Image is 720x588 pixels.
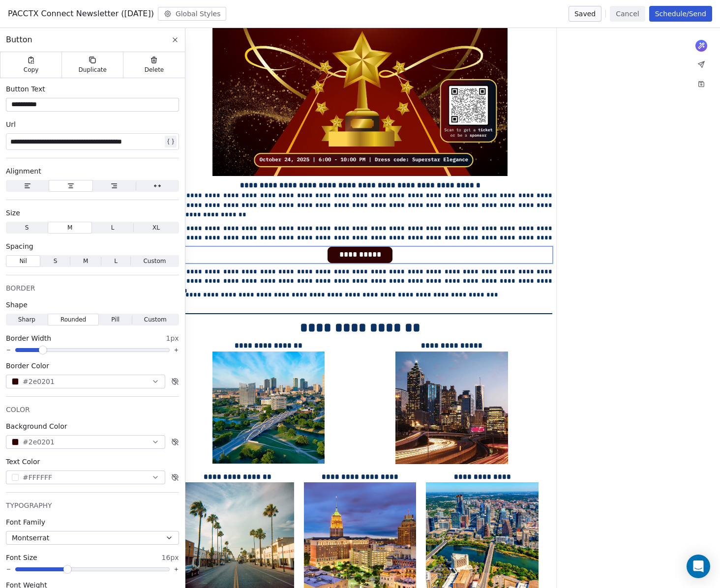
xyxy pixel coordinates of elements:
[6,34,32,46] span: Button
[23,377,55,387] span: #2e0201
[25,223,29,232] span: S
[687,555,710,578] div: Open Intercom Messenger
[649,6,712,22] button: Schedule/Send
[6,361,49,371] span: Border Color
[6,470,165,484] button: #FFFFFF
[6,84,45,94] span: Button Text
[83,257,88,265] span: M
[6,241,33,251] span: Spacing
[143,257,166,265] span: Custom
[23,472,52,483] span: #FFFFFF
[111,315,120,324] span: Pill
[6,517,45,527] span: Font Family
[6,457,40,467] span: Text Color
[8,8,154,20] span: PACCTX Connect Newsletter ([DATE])
[6,500,179,510] div: TYPOGRAPHY
[145,66,164,74] span: Delete
[6,553,37,562] span: Font Size
[114,257,118,265] span: L
[18,315,35,324] span: Sharp
[6,166,41,176] span: Alignment
[610,6,645,22] button: Cancel
[24,66,39,74] span: Copy
[152,223,160,232] span: XL
[166,333,179,343] span: 1px
[569,6,601,22] button: Saved
[6,421,67,431] span: Background Color
[162,553,179,562] span: 16px
[158,7,227,21] button: Global Styles
[6,435,165,449] button: #2e0201
[144,315,167,324] span: Custom
[12,533,49,543] span: Montserrat
[54,257,58,265] span: S
[6,375,165,388] button: #2e0201
[6,208,20,218] span: Size
[79,66,107,74] span: Duplicate
[6,333,51,343] span: Border Width
[6,283,179,293] div: BORDER
[111,223,115,232] span: L
[6,119,16,129] span: Url
[6,405,179,414] div: COLOR
[6,300,28,310] span: Shape
[23,437,55,447] span: #2e0201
